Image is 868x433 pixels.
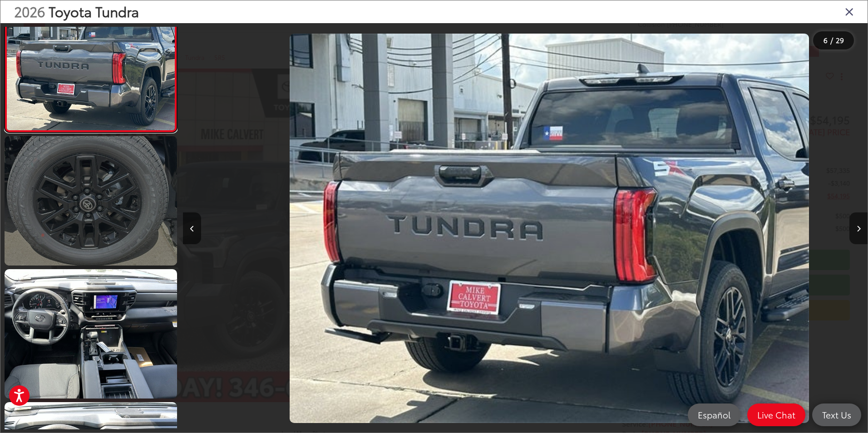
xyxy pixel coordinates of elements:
img: 2026 Toyota Tundra SR5 [3,268,179,400]
a: Español [688,403,740,426]
span: Español [693,409,735,420]
a: Live Chat [747,403,805,426]
span: 6 [824,35,828,45]
span: / [829,37,834,44]
span: Toyota Tundra [49,1,139,21]
img: 2026 Toyota Tundra SR5 [290,34,809,423]
span: 29 [836,35,844,45]
button: Next image [849,212,868,244]
span: 2026 [14,1,45,21]
img: 2026 Toyota Tundra SR5 [5,1,176,130]
span: Live Chat [753,409,800,420]
a: Text Us [812,403,861,426]
i: Close gallery [845,5,854,17]
span: Text Us [818,409,856,420]
button: Previous image [183,212,201,244]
